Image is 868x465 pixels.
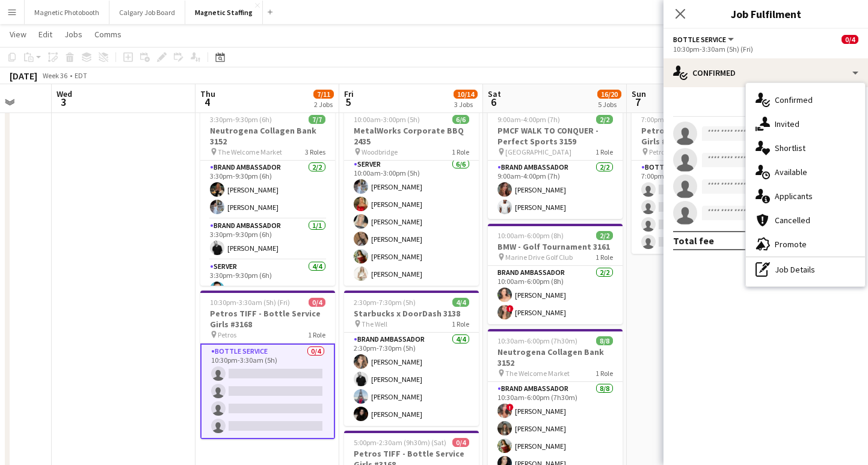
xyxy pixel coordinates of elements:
span: ! [506,305,514,312]
app-card-role: Brand Ambassador4/42:30pm-7:30pm (5h)[PERSON_NAME][PERSON_NAME][PERSON_NAME][PERSON_NAME] [344,333,479,426]
span: 7/7 [309,115,325,124]
span: The Well [362,319,387,328]
span: 6/6 [452,115,469,124]
app-card-role: Brand Ambassador2/23:30pm-9:30pm (6h)[PERSON_NAME][PERSON_NAME] [200,161,335,219]
span: ! [506,404,514,411]
div: Confirmed [746,88,865,112]
div: 5 Jobs [598,100,621,109]
span: 1 Role [596,147,613,156]
span: Petros [218,330,236,339]
div: 2 Jobs [314,100,333,109]
span: 3 [55,95,72,109]
div: Invited [746,112,865,136]
span: 0/4 [452,438,469,447]
span: The Welcome Market [505,369,570,378]
span: 3 Roles [305,147,325,156]
span: Bottle Service [673,35,726,44]
span: 10:00am-6:00pm (8h) [497,231,564,240]
span: 2/2 [596,115,613,124]
h3: Petros TIFF - Bottle Service Girls #3168 [200,308,335,330]
span: Week 36 [40,71,70,80]
span: 10:00am-3:00pm (5h) [354,115,420,124]
h3: Job Fulfilment [663,6,868,22]
app-card-role: Bottle Service0/410:30pm-3:30am (5h) [200,343,335,439]
app-card-role: Brand Ambassador1/13:30pm-9:30pm (6h)[PERSON_NAME] [200,219,335,260]
span: Marine Drive Golf Club [505,253,573,262]
app-job-card: 9:00am-4:00pm (7h)2/2PMCF WALK TO CONQUER - Perfect Sports 3159 [GEOGRAPHIC_DATA]1 RoleBrand Amba... [488,108,623,219]
span: Edit [38,29,52,40]
a: Edit [34,26,57,42]
div: 10:30pm-3:30am (5h) (Fri) [673,45,858,54]
span: 5:00pm-2:30am (9h30m) (Sat) [354,438,446,447]
a: Comms [90,26,126,42]
a: Jobs [60,26,87,42]
app-job-card: 2:30pm-7:30pm (5h)4/4Starbucks x DoorDash 3138 The Well1 RoleBrand Ambassador4/42:30pm-7:30pm (5h... [344,291,479,426]
span: Jobs [64,29,82,40]
app-job-card: 10:00am-6:00pm (8h)2/2BMW - Golf Tournament 3161 Marine Drive Golf Club1 RoleBrand Ambassador2/21... [488,224,623,324]
span: Fri [344,88,354,99]
span: Woodbridge [362,147,398,156]
div: Total fee [673,235,714,247]
div: Promote [746,232,865,256]
app-job-card: 3:30pm-9:30pm (6h)7/7Neutrogena Collagen Bank 3152 The Welcome Market3 RolesBrand Ambassador2/23:... [200,108,335,286]
span: 8/8 [596,336,613,345]
h3: MetalWorks Corporate BBQ 2435 [344,125,479,147]
span: 1 Role [452,319,469,328]
span: Sun [632,88,646,99]
span: 16/20 [597,90,621,99]
span: Petros [649,147,668,156]
span: [GEOGRAPHIC_DATA] [505,147,571,156]
span: Thu [200,88,215,99]
span: Wed [57,88,72,99]
span: 6 [486,95,501,109]
app-card-role: Bottle Service1A0/47:00pm-12:00am (5h) [632,161,766,254]
button: Calgary Job Board [109,1,185,24]
span: Sat [488,88,501,99]
app-job-card: 10:00am-3:00pm (5h)6/6MetalWorks Corporate BBQ 2435 Woodbridge1 RoleServer6/610:00am-3:00pm (5h)[... [344,108,479,286]
h3: BMW - Golf Tournament 3161 [488,241,623,252]
span: 5 [342,95,354,109]
h3: Neutrogena Collagen Bank 3152 [200,125,335,147]
span: 7 [630,95,646,109]
div: 3 Jobs [454,100,477,109]
div: Job Details [746,257,865,282]
app-card-role: Server6/610:00am-3:00pm (5h)[PERSON_NAME][PERSON_NAME][PERSON_NAME][PERSON_NAME][PERSON_NAME][PER... [344,158,479,286]
span: 10:30pm-3:30am (5h) (Fri) [210,298,290,307]
button: Magnetic Staffing [185,1,263,24]
h3: Petros TIFF - Bottle Service Girls #3168 [632,125,766,147]
app-card-role: Server4/43:30pm-9:30pm (6h)[PERSON_NAME] [200,260,335,353]
span: 10:30am-6:00pm (7h30m) [497,336,577,345]
h3: Neutrogena Collagen Bank 3152 [488,346,623,368]
div: Cancelled [746,208,865,232]
h3: Starbucks x DoorDash 3138 [344,308,479,319]
span: 1 Role [452,147,469,156]
span: The Welcome Market [218,147,282,156]
span: 4/4 [452,298,469,307]
button: Magnetic Photobooth [25,1,109,24]
span: View [10,29,26,40]
div: Applicants [746,184,865,208]
span: Comms [94,29,122,40]
div: Available [746,160,865,184]
span: 2/2 [596,231,613,240]
a: View [5,26,31,42]
span: 0/4 [842,35,858,44]
span: 9:00am-4:00pm (7h) [497,115,560,124]
div: Confirmed [663,58,868,87]
span: 4 [199,95,215,109]
span: 1 Role [596,253,613,262]
div: EDT [75,71,87,80]
div: Shortlist [746,136,865,160]
span: 0/4 [309,298,325,307]
span: 3:30pm-9:30pm (6h) [210,115,272,124]
span: 1 Role [308,330,325,339]
h3: PMCF WALK TO CONQUER - Perfect Sports 3159 [488,125,623,147]
app-card-role: Brand Ambassador2/210:00am-6:00pm (8h)[PERSON_NAME]![PERSON_NAME] [488,266,623,324]
app-job-card: 10:30pm-3:30am (5h) (Fri)0/4Petros TIFF - Bottle Service Girls #3168 Petros1 RoleBottle Service0/... [200,291,335,439]
span: 2:30pm-7:30pm (5h) [354,298,416,307]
